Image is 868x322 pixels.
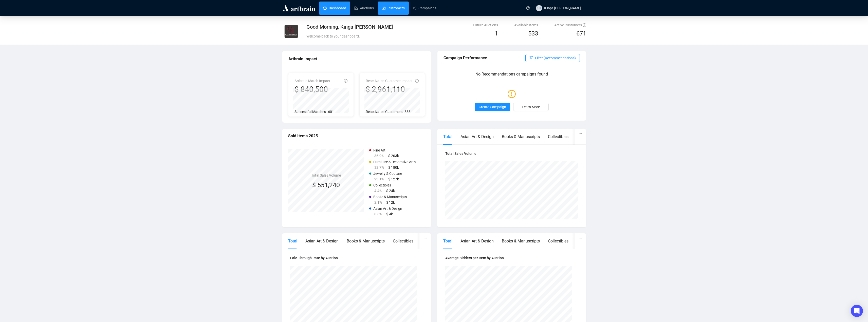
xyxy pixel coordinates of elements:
[373,148,385,152] span: Fine Art
[444,55,525,61] div: Campaign Performance
[583,23,586,27] span: question-circle
[290,255,423,261] h4: Sale Through Rate by Auction
[526,6,530,10] span: question-circle
[544,6,581,10] span: Kinga [PERSON_NAME]
[393,238,413,244] div: Collectibles
[382,2,405,15] a: Customers
[306,33,484,39] div: Welcome back to your dashboard.
[419,233,431,243] button: ellipsis
[525,54,580,62] button: Filter (Recommendations)
[323,2,346,15] a: Dashboard
[328,110,334,114] span: 601
[373,183,391,187] span: Collectibles
[294,110,326,114] span: Successful Matches
[579,236,582,240] span: ellipsis
[374,212,382,216] span: 0.8%
[388,154,399,158] span: $ 203k
[529,56,533,60] span: filter
[388,177,399,181] span: $ 127k
[537,6,541,11] span: KH
[460,134,494,140] div: Asian Art & Design
[508,88,516,100] span: exclamation-circle
[354,2,374,15] a: Auctions
[443,238,452,244] div: Total
[306,23,484,30] div: Good Morning, Kinga [PERSON_NAME]
[479,104,506,110] span: Create Campaign
[548,134,568,140] div: Collectibles
[282,23,300,40] img: 621f2883a67c880014d7ec63.jpg
[373,172,402,176] span: Jewelry & Couture
[473,22,498,28] div: Future Auctions
[374,177,384,181] span: 23.1%
[502,134,540,140] div: Books & Manuscripts
[413,2,436,15] a: Campaigns
[366,85,413,94] div: $ 2,961,110
[374,154,384,158] span: 36.9%
[575,233,586,243] button: ellipsis
[514,22,538,28] div: Available Items
[404,110,411,114] span: 833
[388,165,399,169] span: $ 180k
[445,151,578,156] h4: Total Sales Volume
[386,189,395,193] span: $ 24k
[311,173,341,178] h4: Total Sales Volume
[579,132,582,136] span: ellipsis
[366,110,402,114] span: Reactivated Customers
[288,133,425,139] div: Sold Items 2025
[344,79,347,83] span: info-circle
[528,30,538,37] span: 533
[522,104,540,110] span: Learn More
[312,181,340,189] span: $ 551,240
[373,206,402,211] span: Asian Art & Design
[554,23,586,27] span: Active Customers
[288,56,425,62] div: Artbrain Impact
[374,200,382,204] span: 2.1%
[548,238,568,244] div: Collectibles
[851,305,863,317] div: Open Intercom Messenger
[502,238,540,244] div: Books & Manuscripts
[460,238,494,244] div: Asian Art & Design
[288,238,297,244] div: Total
[445,255,578,261] h4: Average Bidders per Item by Auction
[513,103,549,111] a: Learn More
[294,79,330,83] span: Artbrain Match Impact
[576,30,586,37] span: 671
[386,212,393,216] span: $ 4k
[374,189,382,193] span: 4.4%
[415,79,419,83] span: info-circle
[535,55,576,61] span: Filter (Recommendations)
[347,238,385,244] div: Books & Manuscripts
[373,195,407,199] span: Books & Manuscripts
[366,79,413,83] span: Reactivated Customer Impact
[423,236,427,240] span: ellipsis
[575,129,586,139] button: ellipsis
[495,30,498,37] span: 1
[444,71,580,81] p: No Recommendations campaigns found
[374,165,384,169] span: 32.7%
[443,134,452,140] div: Total
[475,103,510,111] button: Create Campaign
[294,85,330,94] div: $ 840,500
[305,238,339,244] div: Asian Art & Design
[282,4,316,12] img: logo
[373,160,416,164] span: Furniture & Decorative Arts
[386,200,395,204] span: $ 12k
